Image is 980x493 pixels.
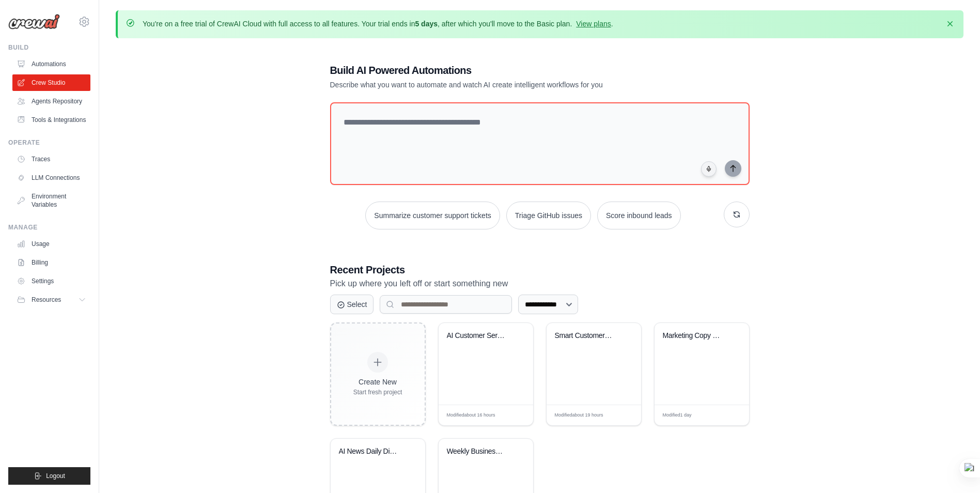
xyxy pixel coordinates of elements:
p: Pick up where you left off or start something new [330,277,750,290]
div: Create New [353,377,402,387]
button: Score inbound leads [597,202,681,229]
a: Environment Variables [12,188,90,213]
div: Manage [8,223,90,232]
a: Usage [12,236,90,252]
strong: 5 days [415,20,438,28]
button: Triage GitHub issues [506,202,591,229]
button: Get new suggestions [724,202,750,227]
span: Edit [616,411,625,419]
button: Select [330,295,374,314]
div: Start fresh project [353,388,402,396]
div: AI News Daily Digest [339,447,401,456]
span: Modified about 19 hours [555,412,603,419]
div: Operate [8,138,90,147]
button: Summarize customer support tickets [365,202,500,229]
span: Edit [508,411,517,419]
a: LLM Connections [12,170,90,186]
span: Modified about 16 hours [447,412,495,419]
span: Modified 1 day [663,412,692,419]
h3: Recent Projects [330,263,750,277]
h1: Build AI Powered Automations [330,63,677,78]
button: Resources [12,291,90,308]
button: Click to speak your automation idea [701,161,717,177]
a: Agents Repository [12,93,90,110]
div: Marketing Copy & SEO Content Generator [663,331,725,341]
img: Logo [8,14,60,29]
div: AI Customer Service System [447,331,509,341]
a: Settings [12,273,90,289]
div: Smart Customer Profile & Sales Script Recommendation System [555,331,617,341]
a: Tools & Integrations [12,112,90,128]
a: Traces [12,151,90,167]
div: Build [8,43,90,52]
div: Weekly Business Intelligence & Reporting Automation [447,447,509,456]
span: Logout [46,472,65,480]
p: You're on a free trial of CrewAI Cloud with full access to all features. Your trial ends in , aft... [143,19,613,29]
a: View plans [576,20,611,28]
p: Describe what you want to automate and watch AI create intelligent workflows for you [330,80,677,90]
a: Crew Studio [12,74,90,91]
span: Edit [724,411,733,419]
button: Logout [8,467,90,485]
a: Automations [12,56,90,72]
a: Billing [12,254,90,271]
span: Resources [32,296,61,304]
